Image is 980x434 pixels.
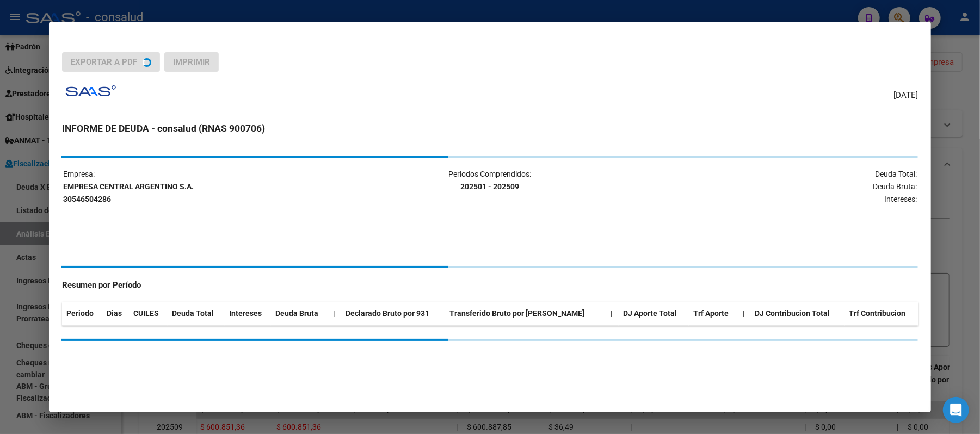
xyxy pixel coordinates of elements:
[619,302,689,325] th: DJ Aporte Total
[62,302,102,325] th: Periodo
[348,168,632,193] p: Periodos Comprendidos:
[633,168,917,205] p: Deuda Total: Deuda Bruta: Intereses:
[329,302,341,325] th: |
[63,168,347,205] p: Empresa:
[164,52,219,72] button: Imprimir
[738,302,750,325] th: |
[606,302,618,325] th: |
[460,182,519,191] strong: 202501 - 202509
[173,57,210,67] span: Imprimir
[62,279,918,292] h4: Resumen por Período
[271,302,329,325] th: Deuda Bruta
[341,302,445,325] th: Declarado Bruto por 931
[62,121,918,135] h3: INFORME DE DEUDA - consalud (RNAS 900706)
[130,302,168,325] th: CUILES
[102,302,129,325] th: Dias
[71,57,137,67] span: Exportar a PDF
[62,52,160,72] button: Exportar a PDF
[168,302,224,325] th: Deuda Total
[689,302,738,325] th: Trf Aporte
[225,302,271,325] th: Intereses
[63,182,194,203] strong: EMPRESA CENTRAL ARGENTINO S.A. 30546504286
[750,302,845,325] th: DJ Contribucion Total
[893,89,918,102] span: [DATE]
[445,302,606,325] th: Transferido Bruto por [PERSON_NAME]
[845,302,918,325] th: Trf Contribucion
[943,397,969,423] div: Open Intercom Messenger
